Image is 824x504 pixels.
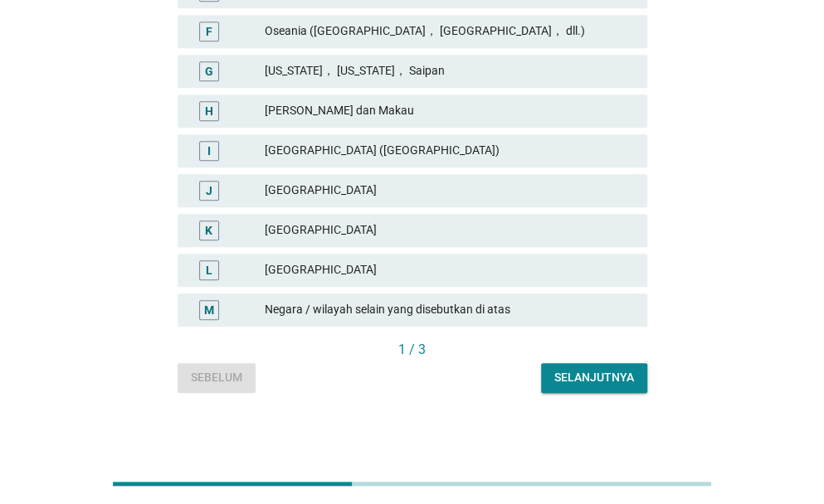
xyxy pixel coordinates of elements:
div: G [205,62,213,80]
div: K [205,221,212,239]
div: I [207,142,211,159]
div: 1 / 3 [178,340,647,360]
div: Oseania ([GEOGRAPHIC_DATA]， [GEOGRAPHIC_DATA]， dll.) [265,22,634,41]
div: F [206,22,212,40]
button: Selanjutnya [541,363,647,393]
div: Selanjutnya [554,369,634,386]
div: [GEOGRAPHIC_DATA] [265,260,634,280]
div: [PERSON_NAME] dan Makau [265,101,634,121]
div: [GEOGRAPHIC_DATA] [265,181,634,201]
div: Negara / wilayah selain yang disebutkan di atas [265,300,634,320]
div: [GEOGRAPHIC_DATA] [265,220,634,240]
div: H [205,102,213,119]
div: M [204,301,214,318]
div: J [206,182,212,199]
div: [GEOGRAPHIC_DATA] ([GEOGRAPHIC_DATA]) [265,141,634,161]
div: [US_STATE]， [US_STATE]， Saipan [265,61,634,81]
div: L [206,261,212,279]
